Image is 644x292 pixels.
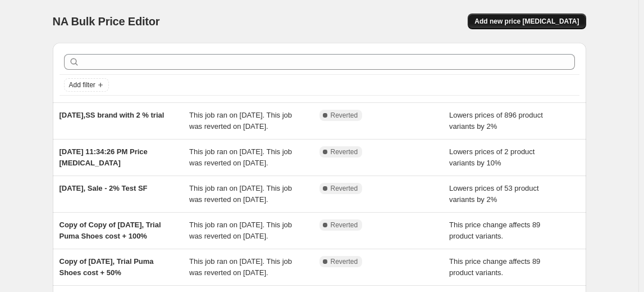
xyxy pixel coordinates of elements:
[189,184,292,204] span: This job ran on [DATE]. This job was reverted on [DATE].
[60,257,154,277] span: Copy of [DATE], Trial Puma Shoes cost + 50%
[189,111,292,131] span: This job ran on [DATE]. This job was reverted on [DATE].
[474,17,579,26] span: Add new price [MEDICAL_DATA]
[60,184,148,192] span: [DATE], Sale - 2% Test SF
[53,15,160,28] span: NA Bulk Price Editor
[331,111,358,120] span: Reverted
[331,184,358,193] span: Reverted
[449,257,540,277] span: This price change affects 89 product variants.
[449,147,535,167] span: Lowers prices of 2 product variants by 10%
[189,147,292,167] span: This job ran on [DATE]. This job was reverted on [DATE].
[331,221,358,230] span: Reverted
[468,14,586,29] button: Add new price [MEDICAL_DATA]
[189,221,292,240] span: This job ran on [DATE]. This job was reverted on [DATE].
[60,147,148,167] span: [DATE] 11:34:26 PM Price [MEDICAL_DATA]
[449,111,543,131] span: Lowers prices of 896 product variants by 2%
[449,221,540,240] span: This price change affects 89 product variants.
[60,221,161,240] span: Copy of Copy of [DATE], Trial Puma Shoes cost + 100%
[64,78,109,92] button: Add filter
[60,111,165,119] span: [DATE],SS brand with 2 % trial
[69,80,95,89] span: Add filter
[331,147,358,156] span: Reverted
[331,257,358,266] span: Reverted
[449,184,539,204] span: Lowers prices of 53 product variants by 2%
[189,257,292,277] span: This job ran on [DATE]. This job was reverted on [DATE].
